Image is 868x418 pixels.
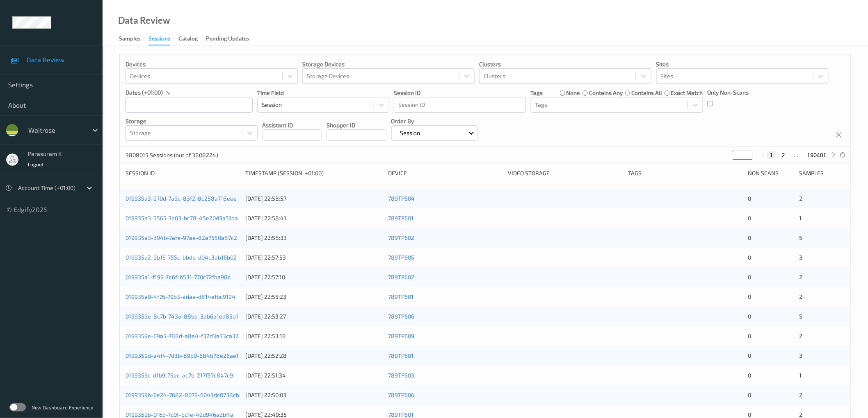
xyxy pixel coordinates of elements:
div: Timestamp (Session, +01:00) [245,169,382,177]
p: Sites [656,60,829,68]
div: [DATE] 22:58:57 [245,194,382,203]
a: 0199359b-6e24-7682-8079-6043dc0738cb [126,391,239,398]
a: 789TP609 [388,332,414,339]
div: Session ID [126,169,240,177]
div: [DATE] 22:57:53 [245,253,382,262]
span: 1 [799,372,802,379]
label: contains any [589,89,623,97]
span: 2 [799,293,803,300]
p: Session [397,129,423,137]
span: 2 [799,332,803,339]
button: 2 [779,151,788,159]
span: 3 [799,352,803,359]
p: Order By [391,117,478,125]
div: Samples [799,169,845,177]
button: ... [791,151,801,159]
a: 019935a1-f199-7e6f-b531-770c72fba98c [126,273,231,280]
a: 789TP601 [388,411,413,418]
a: 789TP605 [388,254,414,261]
span: 0 [748,215,751,221]
span: 0 [748,372,751,379]
p: Time Field [257,89,389,97]
a: 789TP606 [388,313,414,320]
p: Storage [126,117,258,125]
p: dates (+01:00) [126,88,163,97]
span: 5 [799,234,803,241]
label: contains all [631,89,662,97]
div: Catalog [178,34,198,45]
label: exact match [671,89,703,97]
div: [DATE] 22:58:33 [245,234,382,242]
p: Only Non-Scans [708,88,749,97]
a: 789TP601 [388,215,413,221]
a: 789TP602 [388,273,414,280]
a: 789TP601 [388,352,413,359]
span: 0 [748,293,751,300]
span: 0 [748,195,751,202]
span: 2 [799,391,803,398]
a: 019935a3-394b-7afe-97ae-82a7550a87c2 [126,234,237,241]
a: 789TP601 [388,293,413,300]
p: Shopper ID [327,121,386,129]
p: 3808015 Sessions (out of 3808224) [126,151,218,159]
p: Assistant ID [262,121,322,129]
span: 0 [748,352,751,359]
a: Catalog [178,33,206,45]
div: [DATE] 22:51:34 [245,371,382,380]
span: 0 [748,234,751,241]
a: 0199359d-a4f4-7d3b-89b0-684b78e26ae1 [126,352,239,359]
a: 0199359b-016d-7c0f-bc1e-49d946a2bffa [126,411,233,418]
p: Storage Devices [302,60,475,68]
a: 0199359e-69a5-788d-a8e4-f32d3a33ca32 [126,332,239,339]
a: 789TP602 [388,234,414,241]
a: Samples [119,33,148,45]
a: 789TP604 [388,195,415,202]
a: 789TP606 [388,391,414,398]
span: 0 [748,391,751,398]
a: Pending Updates [206,33,257,45]
a: 789TP603 [388,372,414,379]
a: 019935a3-970d-7a9c-83f2-8c258a718eee [126,195,237,202]
a: 019935a0-4f76-79b3-adaa-d814efbc9194 [126,293,235,300]
span: 1 [799,215,802,221]
span: 0 [748,254,751,261]
span: 2 [799,195,803,202]
div: Tags [628,169,742,177]
a: 0199359c-d1b9-75ec-ac7b-217f57c847c9 [126,372,233,379]
span: 2 [799,273,803,280]
span: 2 [799,411,803,418]
div: Pending Updates [206,34,249,45]
span: 0 [748,273,751,280]
button: 1 [767,151,776,159]
div: [DATE] 22:57:10 [245,273,382,281]
a: Sessions [148,33,178,45]
div: [DATE] 22:53:27 [245,312,382,321]
div: Video Storage [508,169,622,177]
div: Samples [119,34,140,45]
span: 5 [799,313,803,320]
div: [DATE] 22:58:41 [245,214,382,222]
a: 019935a3-5565-7e03-bc78-45e20d3a51da [126,215,238,221]
div: [DATE] 22:53:18 [245,332,382,340]
span: 3 [799,254,803,261]
span: 0 [748,411,751,418]
div: Device [388,169,502,177]
label: none [566,89,580,97]
button: 190401 [805,151,829,159]
div: [DATE] 22:50:03 [245,391,382,399]
a: 019935a2-9b16-755c-bbdb-d04c3ab16b02 [126,254,237,261]
div: Data Review [118,16,170,25]
span: 0 [748,313,751,320]
a: 0199359e-8c7b-743a-88ba-3ab6a1ed85a1 [126,313,238,320]
p: Tags [531,89,543,97]
div: Sessions [148,34,170,45]
p: Devices [126,60,298,68]
div: [DATE] 22:55:23 [245,293,382,301]
p: Clusters [479,60,651,68]
div: Non Scans [748,169,793,177]
span: 0 [748,332,751,339]
p: Session ID [394,89,526,97]
div: [DATE] 22:52:28 [245,352,382,360]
